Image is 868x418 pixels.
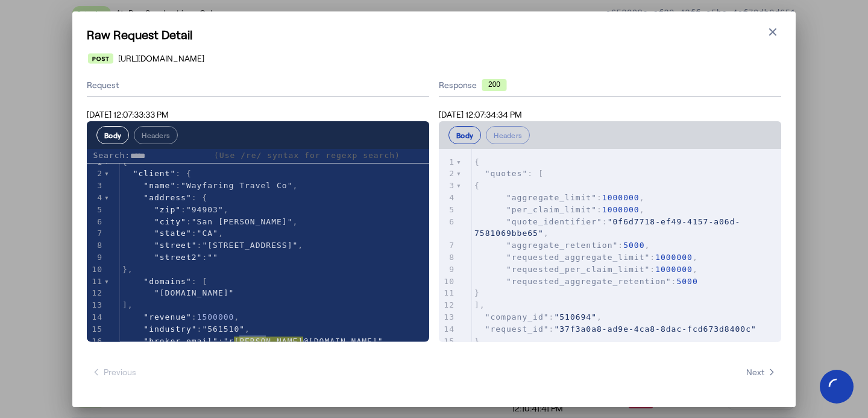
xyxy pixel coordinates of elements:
div: 10 [87,264,104,276]
span: 5000 [623,241,644,250]
span: 1000000 [655,265,693,274]
span: "CA" [197,229,218,238]
div: 6 [439,216,456,228]
div: 6 [87,216,104,228]
span: [URL][DOMAIN_NAME] [118,52,204,65]
span: "San [PERSON_NAME]" [192,217,293,226]
span: "94903" [186,205,224,214]
div: 5 [87,204,104,216]
span: "address" [143,193,191,202]
div: 13 [439,311,456,323]
div: 12 [439,299,456,311]
span: : , [474,265,698,274]
span: : , [474,193,645,202]
span: : { [122,193,207,202]
span: "industry" [143,325,197,334]
div: 2 [87,168,104,180]
button: Headers [134,126,178,144]
div: 9 [439,264,456,276]
span: "street" [154,241,197,250]
span: 1000000 [655,253,693,262]
div: 5 [439,204,456,216]
div: 15 [87,323,104,335]
span: : [ [122,277,207,286]
span: "aggregate_retention" [506,241,618,250]
span: : { [122,169,192,178]
span: }, [122,265,133,274]
span: : [474,277,698,286]
span: "561510" [202,325,245,334]
span: : [474,325,756,334]
span: @[DOMAIN_NAME]" [303,337,383,346]
span: Previous [92,366,136,378]
span: ], [474,300,485,309]
div: 1 [439,156,456,168]
div: Response [439,79,781,91]
span: { [474,157,480,166]
div: 14 [439,323,456,335]
span: 1500000 [197,312,234,321]
span: : , [122,181,298,190]
div: 7 [439,239,456,252]
div: 7 [87,227,104,239]
span: : , [474,253,698,262]
span: "company_id" [485,312,549,321]
span: [PERSON_NAME] [234,337,303,346]
span: : , [474,205,645,214]
span: : , [122,312,239,321]
span: { [474,181,480,190]
span: "revenue" [143,312,191,321]
span: : , [474,312,602,321]
div: 16 [87,335,104,347]
span: "requested_aggregate_limit" [506,253,650,262]
span: "requested_aggregate_retention" [506,277,671,286]
div: 4 [87,192,104,204]
div: 10 [439,276,456,288]
button: Previous [87,361,141,383]
div: 2 [439,168,456,180]
span: "37f3a0a8-ad9e-4ca8-8dac-fcd673d8400c" [554,325,756,334]
span: Next [746,366,776,378]
span: ], [122,300,133,309]
span: "510694" [554,312,597,321]
button: Next [741,361,781,383]
span: : , [474,217,740,238]
span: "r [224,337,234,346]
span: (Use /re/ syntax for regexp search) [214,151,400,160]
input: Search: [130,150,209,162]
span: : , [122,217,298,226]
div: 11 [87,276,104,288]
span: "" [207,253,218,262]
span: : , [122,325,250,334]
span: "quote_identifier" [506,217,602,226]
span: "quotes" [485,169,528,178]
label: Search: [93,151,209,160]
text: 200 [488,80,500,89]
span: "street2" [154,253,202,262]
button: Headers [486,126,530,144]
span: : , [474,241,650,250]
div: 9 [87,252,104,264]
span: "city" [154,217,186,226]
div: 8 [87,239,104,252]
span: "state" [154,229,192,238]
div: 14 [87,311,104,323]
span: "zip" [154,205,181,214]
span: "domains" [143,277,191,286]
span: : , [122,241,303,250]
span: "request_id" [485,325,549,334]
span: "client" [133,169,176,178]
span: "aggregate_limit" [506,193,597,202]
span: 1000000 [602,205,640,214]
span: } [474,288,480,297]
span: : [122,253,218,262]
h1: Raw Request Detail [87,26,781,43]
button: Body [96,126,129,144]
button: Body [448,126,481,144]
span: : , [122,205,229,214]
span: "name" [143,181,175,190]
div: 12 [87,287,104,299]
span: [DATE] 12:07:33:33 PM [87,109,169,119]
span: "[DOMAIN_NAME]" [154,288,234,297]
span: "broker_email" [143,337,218,346]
